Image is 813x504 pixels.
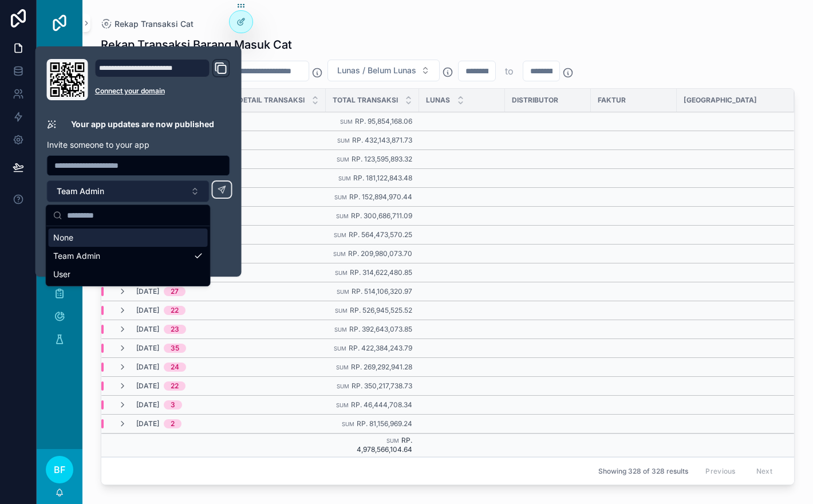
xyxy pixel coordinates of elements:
span: Distributor [512,96,558,105]
small: Sum [340,119,353,125]
small: Sum [342,421,354,427]
small: Sum [336,364,349,371]
span: [DATE] [136,400,159,409]
span: Rp. 95,854,168.06 [355,117,412,125]
span: Rp. 300,686,711.09 [351,211,412,220]
span: Rp. 4,978,566,104.64 [357,436,414,454]
p: Invite someone to your app [47,139,230,151]
span: [DATE] [136,381,159,391]
span: Total Transaksi [333,96,398,105]
span: Rp. 152,894,970.44 [349,192,412,201]
span: [DATE] [136,325,159,334]
span: Team Admin [53,250,100,262]
span: [DATE] [136,287,159,296]
p: Your app updates are now published [71,119,214,130]
div: 24 [171,363,179,372]
span: [DATE] [136,419,159,428]
small: Sum [334,326,347,333]
span: Rp. 564,473,570.25 [349,230,412,239]
div: scrollable content [37,46,82,364]
div: Domain and Custom Link [95,59,230,100]
span: Rekap Transaksi Cat [115,18,194,30]
span: Rp. 181,122,843.48 [353,174,412,182]
span: Rp. 269,292,941.28 [351,363,412,371]
small: Sum [386,438,399,444]
span: BF [54,463,65,477]
small: Sum [337,289,349,295]
div: Suggestions [46,226,210,286]
span: Rp. 81,156,969.24 [357,419,412,428]
span: Detail Transaksi [238,96,305,105]
span: [DATE] [136,344,159,353]
a: Rekap Transaksi Cat [101,18,194,30]
span: Lunas [426,96,450,105]
button: Select Button [327,60,440,81]
span: Rp. 314,622,480.85 [350,268,412,277]
span: Showing 328 of 328 results [598,467,688,476]
span: User [53,269,70,280]
a: Connect your domain [95,86,230,96]
span: Rp. 123,595,893.32 [352,155,412,163]
span: Faktur [598,96,626,105]
small: Sum [336,402,349,408]
span: Team Admin [57,186,104,197]
div: 22 [171,381,179,391]
span: Rp. 422,384,243.79 [349,344,412,352]
small: Sum [334,345,346,352]
small: Sum [337,383,349,389]
div: None [49,229,208,247]
div: 3 [171,400,175,409]
span: Rp. 514,106,320.97 [352,287,412,296]
span: Rp. 432,143,871.73 [352,136,412,144]
span: [GEOGRAPHIC_DATA] [684,96,757,105]
img: App logo [50,14,69,32]
span: Rp. 350,217,738.73 [352,381,412,390]
button: Select Button [47,180,210,202]
span: Lunas / Belum Lunas [337,65,416,76]
small: Sum [335,308,348,314]
small: Sum [337,137,350,144]
div: 22 [171,306,179,315]
small: Sum [336,213,349,219]
p: to [505,64,514,78]
h1: Rekap Transaksi Barang Masuk Cat [101,37,292,53]
span: Rp. 526,945,525.52 [350,306,412,314]
div: 27 [171,287,179,296]
span: Rp. 209,980,073.70 [348,249,412,258]
span: Rp. 392,643,073.85 [349,325,412,333]
div: 23 [171,325,179,334]
span: Rp. 46,444,708.34 [351,400,412,409]
small: Sum [335,270,348,276]
small: Sum [337,156,349,163]
small: Sum [333,251,346,257]
span: [DATE] [136,306,159,315]
span: [DATE] [136,363,159,372]
div: 35 [171,344,179,353]
small: Sum [334,194,347,200]
div: 2 [171,419,175,428]
small: Sum [338,175,351,182]
small: Sum [334,232,346,238]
